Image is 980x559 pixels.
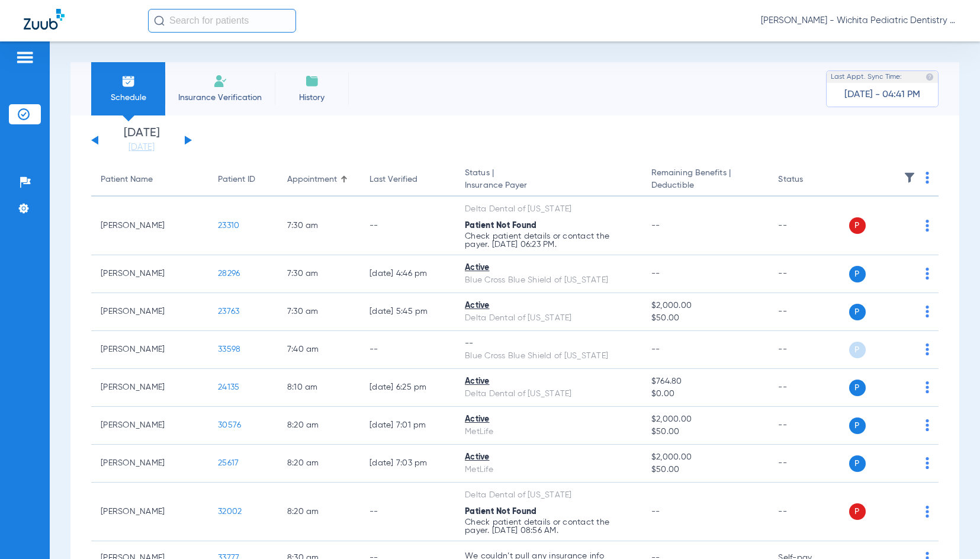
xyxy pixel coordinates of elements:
[218,269,240,278] span: 28296
[360,293,455,331] td: [DATE] 5:45 PM
[651,345,660,354] span: --
[465,179,632,192] span: Insurance Payer
[465,338,632,350] div: --
[278,369,360,407] td: 8:10 AM
[769,331,849,369] td: --
[91,255,208,293] td: [PERSON_NAME]
[651,221,660,230] span: --
[926,172,929,184] img: group-dot-blue.svg
[369,174,446,186] div: Last Verified
[465,300,632,312] div: Active
[926,220,929,232] img: group-dot-blue.svg
[465,350,632,362] div: Blue Cross Blue Shield of [US_STATE]
[904,172,915,184] img: filter.svg
[921,502,980,559] iframe: Chat Widget
[651,179,760,192] span: Deductible
[360,483,455,541] td: --
[360,445,455,483] td: [DATE] 7:03 PM
[218,459,239,467] span: 25617
[769,293,849,331] td: --
[91,407,208,445] td: [PERSON_NAME]
[465,221,536,230] span: Patient Not Found
[278,331,360,369] td: 7:40 AM
[278,407,360,445] td: 8:20 AM
[769,197,849,255] td: --
[278,445,360,483] td: 8:20 AM
[651,507,660,516] span: --
[465,262,632,274] div: Active
[465,232,632,249] p: Check patient details or contact the payer. [DATE] 06:23 PM.
[465,518,632,535] p: Check patient details or contact the payer. [DATE] 08:56 AM.
[926,73,934,81] img: last sync help info
[651,451,760,464] span: $2,000.00
[465,388,632,400] div: Delta Dental of [US_STATE]
[148,9,296,33] input: Search for patients
[849,503,866,520] span: P
[91,369,208,407] td: [PERSON_NAME]
[91,197,208,255] td: [PERSON_NAME]
[91,331,208,369] td: [PERSON_NAME]
[651,413,760,426] span: $2,000.00
[926,268,929,279] img: group-dot-blue.svg
[218,383,239,391] span: 24135
[465,489,632,502] div: Delta Dental of [US_STATE]
[15,50,34,65] img: hamburger-icon
[287,174,351,186] div: Appointment
[278,255,360,293] td: 7:30 AM
[91,445,208,483] td: [PERSON_NAME]
[91,483,208,541] td: [PERSON_NAME]
[218,345,240,354] span: 33598
[769,483,849,541] td: --
[651,388,760,400] span: $0.00
[278,197,360,255] td: 7:30 AM
[769,369,849,407] td: --
[106,127,177,153] li: [DATE]
[651,300,760,312] span: $2,000.00
[287,174,337,186] div: Appointment
[465,203,632,216] div: Delta Dental of [US_STATE]
[106,142,177,153] a: [DATE]
[121,74,136,88] img: Schedule
[218,421,241,429] span: 30576
[465,426,632,438] div: MetLife
[465,413,632,426] div: Active
[849,304,866,320] span: P
[360,331,455,369] td: --
[284,92,340,104] span: History
[305,74,319,88] img: History
[849,417,866,434] span: P
[769,255,849,293] td: --
[218,174,268,186] div: Patient ID
[849,342,866,358] span: P
[831,71,902,83] span: Last Appt. Sync Time:
[154,15,165,26] img: Search Icon
[651,464,760,476] span: $50.00
[642,163,769,197] th: Remaining Benefits |
[465,507,536,516] span: Patient Not Found
[849,266,866,282] span: P
[455,163,642,197] th: Status |
[465,375,632,388] div: Active
[926,419,929,431] img: group-dot-blue.svg
[926,343,929,355] img: group-dot-blue.svg
[769,445,849,483] td: --
[849,380,866,396] span: P
[360,369,455,407] td: [DATE] 6:25 PM
[278,293,360,331] td: 7:30 AM
[101,174,153,186] div: Patient Name
[849,455,866,472] span: P
[926,457,929,469] img: group-dot-blue.svg
[369,174,417,186] div: Last Verified
[101,174,199,186] div: Patient Name
[218,174,255,186] div: Patient ID
[849,217,866,234] span: P
[465,464,632,476] div: MetLife
[651,375,760,388] span: $764.80
[91,293,208,331] td: [PERSON_NAME]
[769,163,849,197] th: Status
[100,92,156,104] span: Schedule
[651,312,760,325] span: $50.00
[360,197,455,255] td: --
[465,451,632,464] div: Active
